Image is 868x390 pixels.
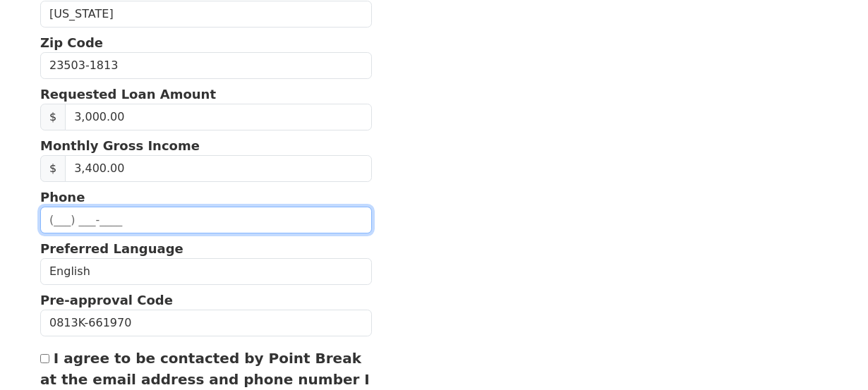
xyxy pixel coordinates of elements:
strong: Requested Loan Amount [40,87,216,102]
input: Pre-approval Code [40,310,372,336]
strong: Zip Code [40,35,103,50]
strong: Preferred Language [40,241,183,256]
input: Requested Loan Amount [65,104,371,130]
input: Zip Code [40,52,372,79]
strong: Phone [40,190,85,205]
input: (___) ___-____ [40,207,372,233]
p: Monthly Gross Income [40,136,372,155]
input: Monthly Gross Income [65,155,371,182]
strong: Pre-approval Code [40,293,173,307]
span: $ [40,155,66,182]
span: $ [40,104,66,130]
